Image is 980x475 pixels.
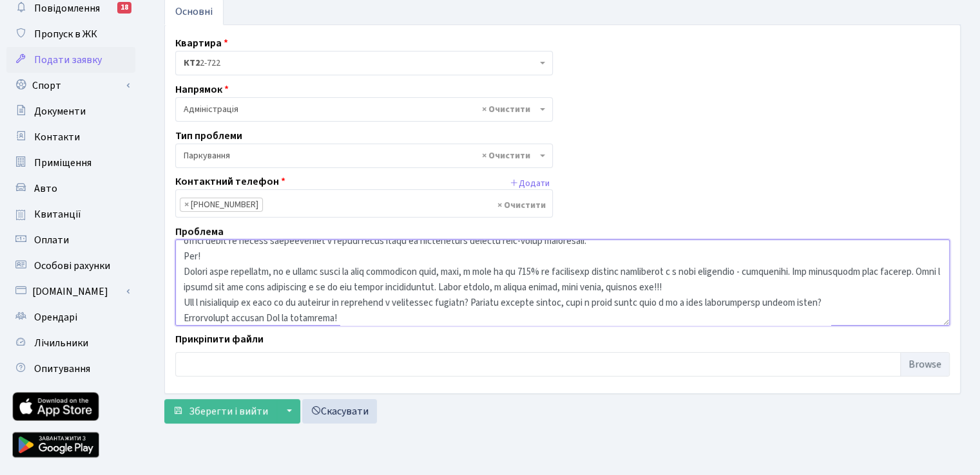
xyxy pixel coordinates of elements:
[189,404,268,418] span: Зберегти і вийти
[6,98,135,124] a: Документи
[6,304,135,330] a: Орендарі
[6,21,135,47] a: Пропуск в ЖК
[6,176,135,201] a: Авто
[175,144,553,168] span: Паркування
[34,259,110,273] span: Особові рахунки
[6,279,135,304] a: [DOMAIN_NAME]
[184,198,189,211] span: ×
[117,2,131,14] div: 18
[34,310,77,324] span: Орендарі
[34,1,100,15] span: Повідомлення
[175,174,285,189] label: Контактний телефон
[6,201,135,227] a: Квитанції
[184,103,537,116] span: Адміністрація
[34,336,88,350] span: Лічильники
[34,53,102,67] span: Подати заявку
[180,198,263,212] li: (067) 733-06-94
[302,399,377,424] a: Скасувати
[34,156,91,170] span: Приміщення
[175,82,229,97] label: Напрямок
[6,124,135,150] a: Контакти
[482,149,530,162] span: Видалити всі елементи
[482,103,530,116] span: Видалити всі елементи
[175,97,553,122] span: Адміністрація
[6,150,135,176] a: Приміщення
[6,253,135,279] a: Особові рахунки
[6,330,135,356] a: Лічильники
[175,51,553,75] span: <b>КТ2</b>&nbsp;&nbsp;&nbsp;2-722
[184,57,200,70] b: КТ2
[34,104,86,118] span: Документи
[34,233,69,247] span: Оплати
[175,128,242,144] label: Тип проблеми
[34,130,80,144] span: Контакти
[184,149,537,162] span: Паркування
[34,207,81,221] span: Квитанції
[34,27,97,41] span: Пропуск в ЖК
[34,182,57,196] span: Авто
[164,399,276,424] button: Зберегти і вийти
[175,224,224,239] label: Проблема
[175,35,228,51] label: Квартира
[497,199,546,212] span: Видалити всі елементи
[6,73,135,98] a: Спорт
[506,174,553,194] button: Додати
[6,227,135,253] a: Оплати
[6,356,135,382] a: Опитування
[184,57,537,70] span: <b>КТ2</b>&nbsp;&nbsp;&nbsp;2-722
[34,362,90,376] span: Опитування
[6,47,135,73] a: Подати заявку
[175,331,264,347] label: Прикріпити файли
